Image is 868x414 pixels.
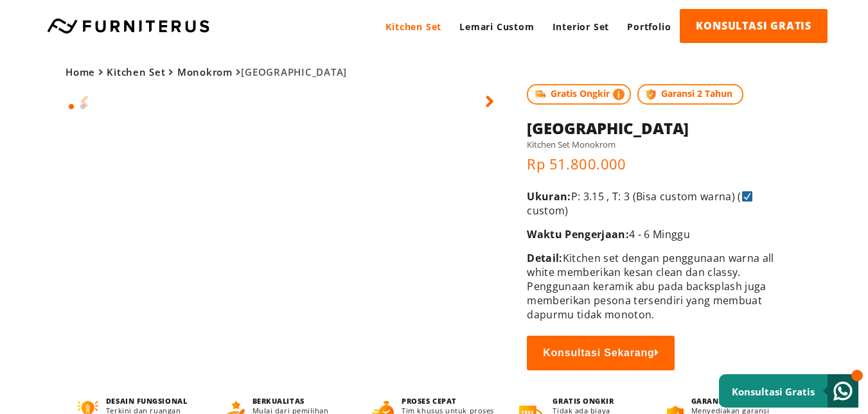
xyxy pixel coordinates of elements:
[66,65,95,78] a: Home
[553,396,642,406] h4: GRATIS ONGKIR
[107,65,165,78] a: Kitchen Set
[527,189,571,203] span: Ukuran:
[637,84,743,105] span: Garansi 2 Tahun
[402,396,495,406] h4: PROSES CEPAT
[450,9,543,44] a: Lemari Custom
[533,87,547,101] img: shipping.jpg
[691,396,790,406] h4: GARANSI 2 TAHUN
[527,251,562,265] span: Detail:
[644,87,658,101] img: protect.png
[66,65,347,78] span: [GEOGRAPHIC_DATA]
[719,374,858,408] a: Konsultasi Gratis
[613,87,624,101] img: info-colored.png
[680,9,828,43] a: KONSULTASI GRATIS
[527,336,675,370] button: Konsultasi Sekarang
[106,396,201,406] h4: DESAIN FUNGSIONAL
[252,396,348,406] h4: BERKUALITAS
[527,139,784,150] h5: Kitchen Set Monokrom
[527,189,784,218] p: P: 3.15 , T: 3 (Bisa custom warna) ( custom)
[527,117,784,139] h1: [GEOGRAPHIC_DATA]
[618,9,680,44] a: Portfolio
[544,9,619,44] a: Interior Set
[527,227,629,241] span: Waktu Pengerjaan:
[732,385,815,398] small: Konsultasi Gratis
[527,154,784,173] p: Rp 51.800.000
[742,191,752,202] img: ☑
[527,251,784,322] p: Kitchen set dengan penggunaan warna all white memberikan kesan clean dan classy. Penggunaan keram...
[527,227,784,241] p: 4 - 6 Minggu
[527,84,631,105] span: Gratis Ongkir
[376,9,450,44] a: Kitchen Set
[177,65,233,78] a: Monokrom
